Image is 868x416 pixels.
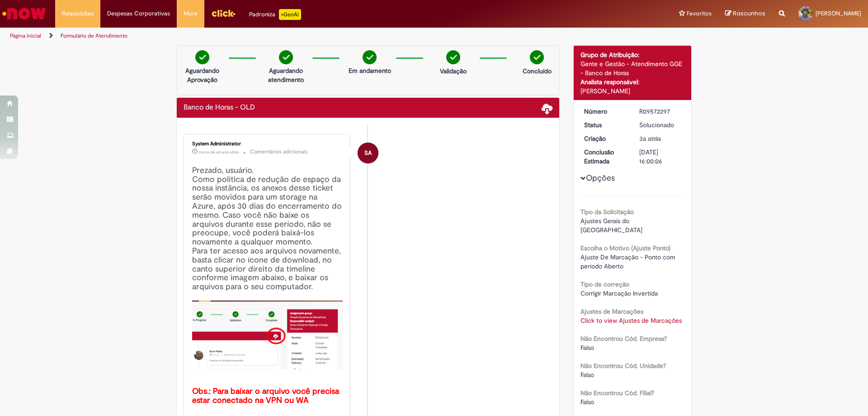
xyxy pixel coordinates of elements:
div: [DATE] 16:00:06 [639,148,681,166]
p: Aguardando atendimento [264,66,308,84]
p: Concluído [523,67,552,76]
span: Requisições [62,9,94,18]
p: Em andamento [349,66,391,75]
a: Página inicial [10,32,41,39]
a: Click to view Ajustes de Marcações [580,316,682,325]
b: Obs.: Para baixar o arquivo você precisa estar conectado na VPN ou WA [192,386,341,406]
div: System Administrator [192,141,343,147]
div: Analista responsável: [580,77,685,86]
img: check-circle-green.png [279,50,293,64]
b: Não Encontrou Cód. Unidade? [580,362,666,370]
span: Falso [580,344,594,352]
span: Ajuste De Marcação - Ponto com período Aberto [580,253,677,270]
p: Validação [440,67,467,76]
span: More [184,9,198,18]
time: 25/02/2023 10:44:46 [639,134,661,143]
img: check-circle-green.png [363,50,377,64]
time: 23/07/2024 02:02:33 [199,149,239,155]
b: Ajustes de Marcações [580,307,643,316]
b: Tipo de correção [580,280,629,288]
span: SA [364,142,372,164]
dt: Conclusão Estimada [577,148,633,166]
div: 25/02/2023 10:44:46 [639,134,681,143]
small: Comentários adicionais [250,148,308,156]
div: System Administrator [358,143,378,163]
ul: Trilhas de página [7,28,572,44]
dt: Número [577,107,633,116]
a: Rascunhos [725,10,765,18]
a: Formulário de Atendimento [61,32,127,39]
p: +GenAi [279,9,301,20]
h2: Banco de Horas - OLD Histórico de tíquete [184,104,255,112]
img: x_mdbda_azure_blob.picture2.png [192,301,343,369]
span: 3a atrás [639,134,661,143]
div: Padroniza [249,9,301,20]
dt: Criação [577,134,633,143]
b: Tipo da Solicitação [580,208,634,216]
dt: Status [577,120,633,129]
div: R09572297 [639,107,681,116]
div: Solucionado [639,120,681,129]
span: Ajustes Gerais do [GEOGRAPHIC_DATA] [580,217,642,234]
img: check-circle-green.png [195,50,209,64]
span: cerca de um ano atrás [199,149,239,155]
span: Corrigir Marcação Invertida [580,289,658,297]
b: Escolha o Motivo (Ajuste Ponto) [580,244,670,252]
span: Baixar anexos [542,103,552,114]
span: Falso [580,371,594,379]
img: check-circle-green.png [446,50,460,64]
div: Grupo de Atribuição: [580,50,685,59]
div: Gente e Gestão - Atendimento GGE - Banco de Horas [580,59,685,77]
b: Não Encontrou Cód. Empresa? [580,335,667,343]
p: Aguardando Aprovação [180,66,224,84]
span: [PERSON_NAME] [816,10,861,17]
b: Não Encontrou Cód. Filial? [580,389,654,397]
img: ServiceNow [1,5,47,23]
span: Rascunhos [733,9,765,18]
h4: Prezado, usuário. Como política de redução de espaço da nossa instância, os anexos desse ticket s... [192,166,343,405]
span: Falso [580,398,594,406]
span: Despesas Corporativas [107,9,170,18]
img: click_logo_yellow_360x200.png [211,6,236,20]
img: check-circle-green.png [530,50,544,64]
span: Favoritos [687,9,712,18]
div: [PERSON_NAME] [580,86,685,96]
